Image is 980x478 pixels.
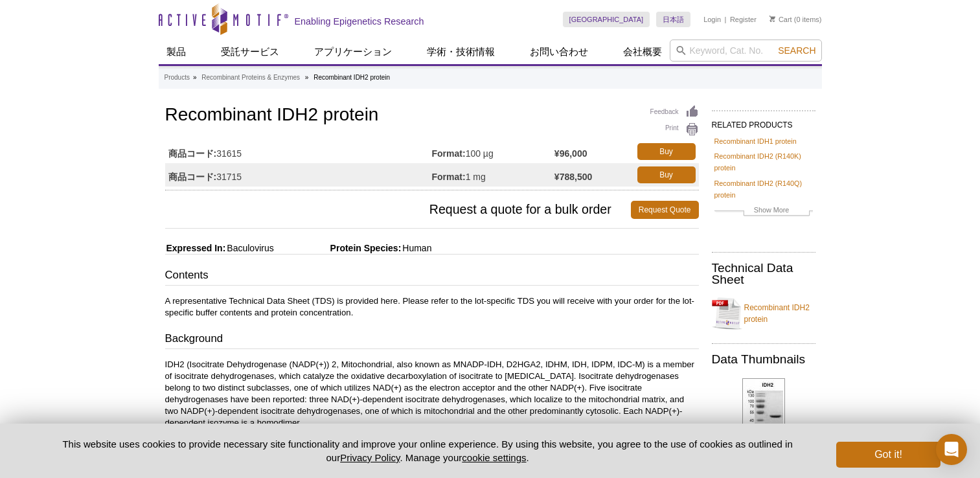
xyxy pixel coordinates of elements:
span: Search [778,45,815,56]
li: (0 items) [769,12,822,27]
span: Human [401,243,431,253]
span: Protein Species: [277,243,402,253]
strong: Format: [432,148,466,159]
h2: Technical Data Sheet [712,262,815,286]
span: Request a quote for a bulk order [165,201,631,219]
h2: Enabling Epigenetics Research [295,16,424,27]
li: | [725,12,727,27]
img: Your Cart [769,16,775,22]
span: Baculovirus [225,243,273,253]
strong: Format: [432,171,466,183]
td: 31715 [165,163,432,187]
h2: Data Thumbnails [712,354,815,365]
a: Request Quote [631,201,699,219]
a: Recombinant IDH2 protein [712,294,815,333]
a: Buy [637,166,696,183]
a: Products [165,72,190,84]
p: A representative Technical Data Sheet (TDS) is provided here. Please refer to the lot-specific TD... [165,295,699,319]
a: 学術・技術情報 [419,40,503,64]
td: 31615 [165,140,432,163]
span: Expressed In: [165,243,226,253]
a: Privacy Policy [340,452,400,463]
a: Login [703,15,721,24]
a: Feedback [650,105,699,119]
a: お問い合わせ [522,40,596,64]
strong: 商品コード: [168,171,217,183]
strong: ¥96,000 [554,148,587,159]
a: Recombinant IDH2 (R140K) protein [714,150,813,174]
a: Recombinant Proteins & Enzymes [201,72,300,84]
a: 受託サービス [213,40,287,64]
li: Recombinant IDH2 protein [313,74,390,81]
strong: 商品コード: [168,148,217,159]
a: Show More [714,204,813,219]
button: Search [774,45,819,56]
a: Buy [637,143,696,160]
a: 日本語 [656,12,690,27]
h3: Background [165,331,699,349]
a: Cart [769,15,792,24]
button: Got it! [836,442,940,468]
a: アプリケーション [306,40,400,64]
h1: Recombinant IDH2 protein [165,105,699,127]
td: 1 mg [432,163,554,187]
a: 製品 [159,40,194,64]
strong: ¥788,500 [554,171,592,183]
a: [GEOGRAPHIC_DATA] [563,12,650,27]
td: 100 µg [432,140,554,163]
a: Print [650,122,699,137]
p: This website uses cookies to provide necessary site functionality and improve your online experie... [40,437,815,464]
p: IDH2 (Isocitrate Dehydrogenase (NADP(+)) 2, Mitochondrial, also known as MNADP-IDH, D2HGA2, IDHM,... [165,359,699,452]
h2: RELATED PRODUCTS [712,110,815,133]
li: » [305,74,309,81]
a: Register [730,15,757,24]
a: Recombinant IDH2 (R140Q) protein [714,177,813,201]
input: Keyword, Cat. No. [670,40,822,62]
button: cookie settings [462,452,526,463]
div: Open Intercom Messenger [936,434,967,465]
li: » [193,74,197,81]
a: Recombinant IDH1 protein [714,135,797,147]
a: 会社概要 [615,40,670,64]
h3: Contents [165,267,699,286]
